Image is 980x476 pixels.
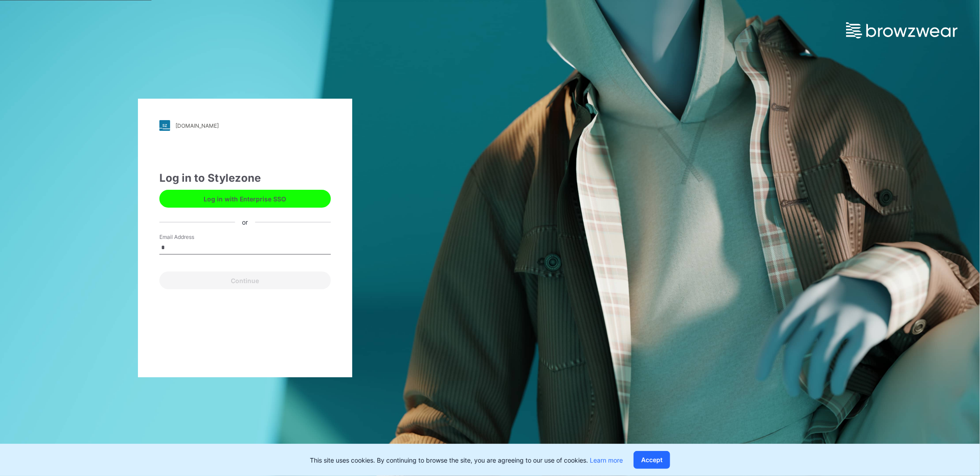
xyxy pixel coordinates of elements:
[159,120,170,131] img: stylezone-logo.562084cfcfab977791bfbf7441f1a819.svg
[175,122,219,129] div: [DOMAIN_NAME]
[590,456,623,464] a: Learn more
[159,233,222,241] label: Email Address
[310,455,623,465] p: This site uses cookies. By continuing to browse the site, you are agreeing to our use of cookies.
[846,22,958,38] img: browzwear-logo.e42bd6dac1945053ebaf764b6aa21510.svg
[235,217,255,227] div: or
[159,190,331,208] button: Log in with Enterprise SSO
[159,120,331,131] a: [DOMAIN_NAME]
[159,170,331,186] div: Log in to Stylezone
[634,451,670,469] button: Accept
